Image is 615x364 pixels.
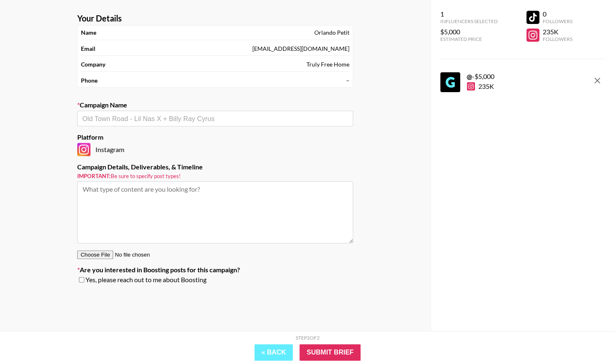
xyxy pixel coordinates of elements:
strong: Company [81,61,105,68]
label: Campaign Details, Deliverables, & Timeline [77,163,353,171]
div: – [346,77,349,84]
div: Instagram [77,143,353,156]
div: 235K [543,28,572,36]
label: Platform [77,133,353,141]
strong: Name [81,29,96,36]
div: Influencers Selected [440,18,498,24]
div: 0 [543,10,572,18]
strong: Important: [77,173,111,179]
div: Truly Free Home [306,61,349,68]
strong: Phone [81,77,97,84]
span: Yes, please reach out to me about Boosting [85,276,207,284]
div: Followers [543,18,572,24]
label: Campaign Name [77,101,353,109]
strong: @ [467,72,472,80]
small: Be sure to specify post types! [77,173,353,180]
div: Orlando Petit [314,29,349,36]
div: 235K [467,82,494,90]
button: « Back [254,344,293,361]
div: 1 [440,10,498,18]
div: - $ 5,000 [467,72,494,81]
input: Submit Brief [299,344,361,361]
div: Estimated Price [440,36,498,42]
div: $5,000 [440,28,498,36]
div: Followers [543,36,572,42]
div: Step 2 of 2 [296,335,320,341]
div: [EMAIL_ADDRESS][DOMAIN_NAME] [252,45,349,52]
input: Old Town Road - Lil Nas X + Billy Ray Cyrus [82,114,348,124]
button: remove [589,72,606,89]
img: Instagram [77,143,90,156]
strong: Email [81,45,95,52]
strong: Your Details [77,13,122,24]
label: Are you interested in Boosting posts for this campaign? [77,266,353,274]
